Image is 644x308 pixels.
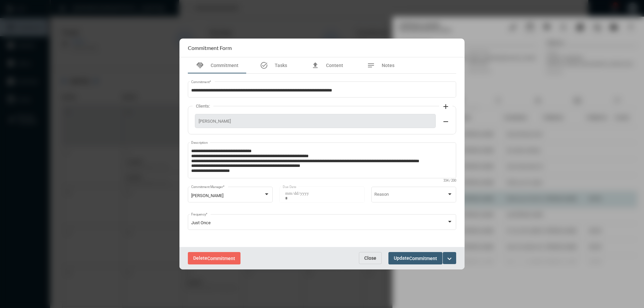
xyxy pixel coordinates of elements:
mat-icon: file_upload [311,61,319,69]
h2: Commitment Form [188,45,232,51]
mat-icon: task_alt [260,61,268,69]
span: Close [364,255,376,261]
mat-icon: remove [442,118,450,126]
mat-hint: 334 / 200 [443,179,456,183]
span: Commitment [211,63,238,68]
mat-icon: add [442,103,450,111]
button: DeleteCommitment [188,252,240,264]
mat-icon: expand_more [445,255,453,263]
span: Just Once [191,220,211,225]
button: Close [359,252,382,264]
span: [PERSON_NAME] [191,193,223,198]
span: Notes [382,63,394,68]
span: Commitment [207,256,235,261]
span: Content [326,63,343,68]
span: Commitment [409,256,437,261]
mat-icon: notes [367,61,375,69]
span: Update [394,255,437,261]
span: Delete [193,255,235,261]
mat-icon: handshake [196,61,204,69]
span: Tasks [275,63,287,68]
span: [PERSON_NAME] [199,119,432,124]
label: Clients: [193,104,213,109]
button: UpdateCommitment [388,252,442,264]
